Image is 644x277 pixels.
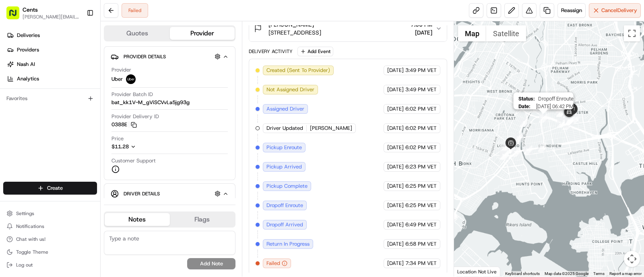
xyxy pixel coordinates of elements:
button: 0388E [111,121,137,128]
span: Log out [16,262,33,268]
span: [DATE] [387,240,404,248]
span: [DATE] [387,67,404,74]
span: Dropoff Enroute [266,202,303,209]
span: 3:49 PM VET [405,86,437,93]
span: Provider [111,66,131,74]
span: Pickup Arrived [266,163,302,170]
button: [PERSON_NAME][STREET_ADDRESS]7:00 PM[DATE] [249,16,447,41]
button: Provider [170,27,235,40]
button: Chat with us! [3,234,97,245]
span: bat_kk1V-M_gViSCVvLa5jg93g [111,99,190,106]
span: Pylon [80,136,97,142]
div: 41 [565,117,574,125]
span: Notifications [16,223,44,230]
span: 3:49 PM VET [405,67,437,74]
div: 1 [562,121,571,130]
div: 19 [524,146,533,154]
div: 36 [571,114,580,123]
div: 16 [500,150,508,159]
button: Log out [3,259,97,271]
span: Toggle Theme [16,249,48,255]
button: Notifications [3,221,97,232]
button: $11.28 [111,143,182,150]
span: 7:34 PM VET [405,260,437,267]
span: Failed [266,260,280,267]
span: Status : [518,96,535,102]
span: 6:02 PM VET [405,105,437,113]
span: [DATE] [387,183,404,190]
button: Add Event [297,47,333,56]
span: Dropoff Arrived [266,221,303,228]
div: 9 [520,118,528,127]
span: Providers [17,46,39,53]
span: Created (Sent To Provider) [266,67,330,74]
button: Start new chat [137,79,147,89]
div: 6 [556,104,565,113]
div: 17 [500,151,509,160]
div: 20 [538,143,547,152]
button: Keyboard shortcuts [505,271,540,277]
div: 10 [514,133,523,142]
span: Chat with us! [16,236,45,242]
button: Toggle Theme [3,246,97,258]
button: Quotes [105,27,170,40]
div: 3 [559,119,568,127]
a: Open this area in Google Maps (opens a new window) [456,266,483,277]
button: Driver Details [111,187,229,200]
span: Return In Progress [266,240,310,248]
span: Provider Details [124,53,166,60]
a: Deliveries [3,29,100,42]
img: 1736555255976-a54dd68f-1ca7-489b-9aae-adbdc363a1c4 [8,77,23,91]
button: Create [3,182,97,195]
button: Map camera controls [624,251,640,267]
button: Cents [23,6,38,14]
span: [DATE] [387,260,404,267]
a: 💻API Documentation [65,113,132,128]
button: Provider Details [111,50,229,63]
div: 📗 [8,117,14,124]
button: Toggle fullscreen view [624,25,640,41]
span: [DATE] [411,29,432,37]
span: [PERSON_NAME] [310,125,352,132]
div: Delivery Activity [249,48,293,55]
img: Google [456,266,483,277]
button: CancelDelivery [589,3,641,18]
span: [STREET_ADDRESS] [268,29,321,37]
a: Nash AI [3,58,100,71]
input: Clear [21,52,133,60]
span: Nash AI [17,61,35,68]
img: uber-new-logo.jpeg [126,74,136,84]
span: [DATE] [387,86,404,93]
span: Knowledge Base [16,117,62,125]
div: 💻 [68,117,74,124]
div: 2 [561,117,570,126]
button: Settings [3,208,97,219]
button: Cents[PERSON_NAME][EMAIL_ADDRESS][DOMAIN_NAME] [3,3,83,23]
span: Price [111,135,124,142]
a: 📗Knowledge Base [5,113,65,128]
span: Cancel Delivery [601,7,637,14]
span: [PERSON_NAME][EMAIL_ADDRESS][DOMAIN_NAME] [23,14,80,20]
span: Reassign [561,7,582,14]
span: Dropoff Enroute [538,96,573,102]
span: Map data ©2025 Google [545,271,588,276]
div: We're available if you need us! [27,85,102,91]
span: 6:02 PM VET [405,125,437,132]
button: Reassign [557,3,586,18]
span: 6:25 PM VET [405,202,437,209]
div: 18 [512,148,520,157]
div: 14 [506,145,515,154]
span: [DATE] [387,105,404,113]
div: 22 [557,119,566,128]
div: 7 [541,104,550,113]
div: Favorites [3,92,97,105]
p: Welcome 👋 [8,32,147,45]
span: [DATE] 06:42 PM [533,103,573,109]
span: 6:58 PM VET [405,240,437,248]
span: Assigned Driver [266,105,304,113]
span: Provider Delivery ID [111,113,159,120]
div: 5 [556,108,565,117]
a: Powered byPylon [57,136,97,142]
span: Customer Support [111,157,156,164]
